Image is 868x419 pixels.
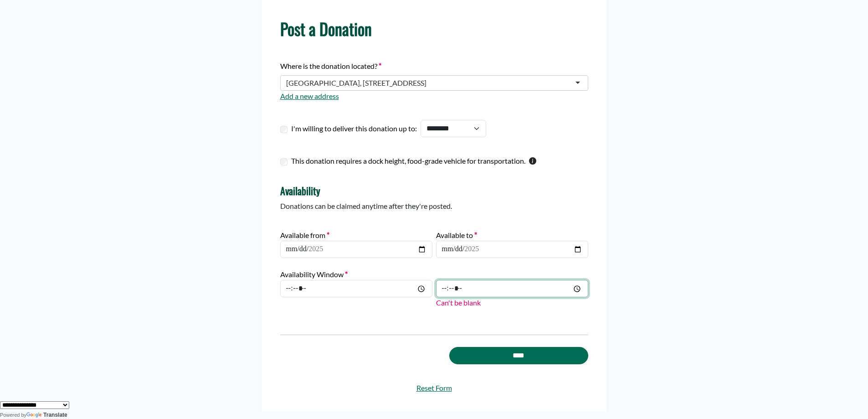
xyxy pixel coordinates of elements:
[286,78,426,88] div: [GEOGRAPHIC_DATA], [STREET_ADDRESS]
[280,230,329,241] label: Available from
[529,157,536,165] svg: This checkbox should only be used by warehouses donating more than one pallet of product.
[280,201,588,212] p: Donations can be claimed anytime after they're posted.
[26,412,67,418] a: Translate
[436,230,477,241] label: Available to
[280,61,381,72] label: Where is the donation located?
[280,383,588,393] a: Reset Form
[291,155,525,166] label: This donation requires a dock height, food-grade vehicle for transportation.
[280,19,588,38] h1: Post a Donation
[26,412,43,419] img: Google Translate
[280,185,588,197] h4: Availability
[280,92,339,100] a: Add a new address
[280,269,348,280] label: Availability Window
[436,297,588,308] p: Can't be blank
[291,123,417,134] label: I'm willing to deliver this donation up to:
